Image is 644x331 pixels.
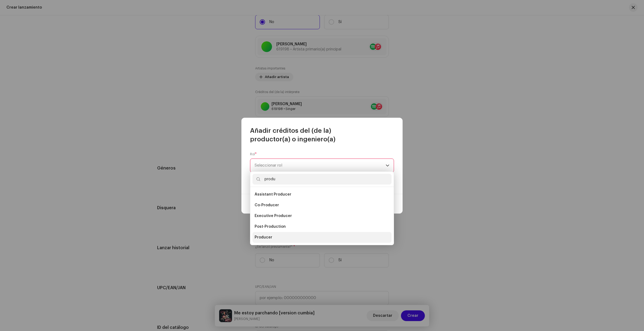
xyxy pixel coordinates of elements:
span: Executive Producer [255,213,292,219]
span: Assistant Producer [255,192,291,197]
span: Co-Producer [255,203,279,208]
ul: Option List [250,187,394,266]
li: Producer [252,232,392,243]
span: Producer [255,235,272,240]
label: Rol [250,152,257,156]
span: Añadir créditos del (de la) productor(a) o ingeniero(a) [250,126,394,144]
span: Post-Production [255,224,286,229]
li: Post-Production [252,221,392,232]
div: dropdown trigger [386,159,389,172]
li: Co-Producer [252,200,392,211]
li: Assistant Producer [252,189,392,200]
span: Seleccionar rol [255,159,386,172]
li: Production Assistant [252,243,392,253]
li: Executive Producer [252,211,392,221]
